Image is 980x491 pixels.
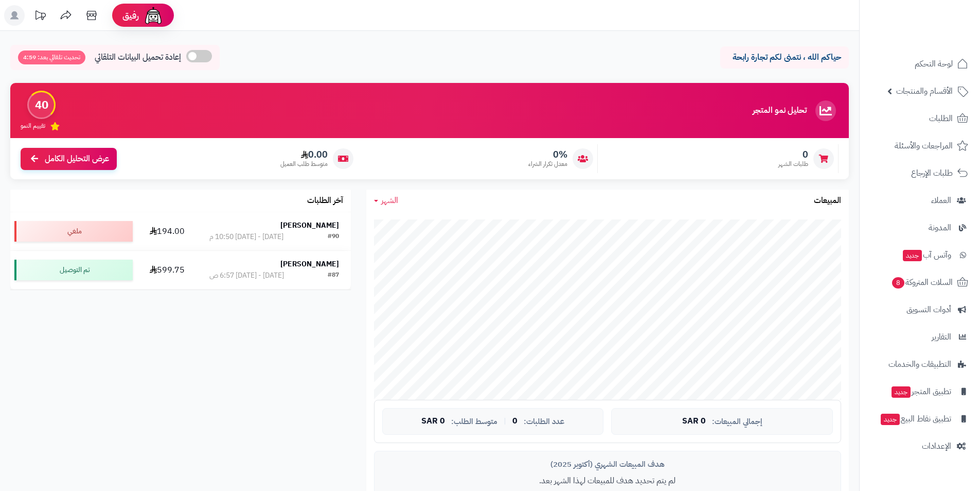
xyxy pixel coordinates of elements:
strong: [PERSON_NAME] [280,259,339,269]
span: متوسط طلب العميل [280,160,328,168]
img: logo-2.png [910,29,970,50]
span: متوسط الطلب: [451,417,497,426]
span: | [504,417,506,425]
a: التطبيقات والخدمات [866,352,974,377]
div: #90 [328,232,339,242]
a: المدونة [866,215,974,240]
a: التقارير [866,325,974,349]
div: [DATE] - [DATE] 10:50 م [209,232,283,242]
span: الشهر [381,194,398,207]
div: ملغي [14,221,133,242]
span: 0 SAR [682,417,706,426]
a: تحديثات المنصة [27,5,53,28]
a: الطلبات [866,106,974,131]
div: [DATE] - [DATE] 6:57 ص [209,270,284,281]
a: تطبيق نقاط البيعجديد [866,407,974,431]
span: 0 [778,149,808,160]
span: تحديث تلقائي بعد: 4:59 [18,50,85,64]
span: المدونة [929,221,951,235]
span: إجمالي المبيعات: [712,417,762,426]
a: وآتس آبجديد [866,243,974,267]
span: عرض التحليل الكامل [45,153,109,165]
span: عدد الطلبات: [524,417,564,426]
span: 8 [892,277,904,289]
h3: تحليل نمو المتجر [753,106,807,115]
span: العملاء [931,193,951,208]
h3: المبيعات [814,196,841,206]
div: هدف المبيعات الشهري (أكتوبر 2025) [382,459,833,470]
span: 0 SAR [421,417,445,426]
span: الطلبات [929,111,953,126]
div: تم التوصيل [14,260,133,280]
a: العملاء [866,188,974,213]
span: 0 [512,417,518,426]
span: طلبات الشهر [778,160,808,168]
td: 194.00 [137,212,198,250]
span: السلات المتروكة [891,275,953,290]
span: جديد [881,414,900,425]
span: التطبيقات والخدمات [888,357,951,371]
span: جديد [892,386,911,398]
p: حياكم الله ، نتمنى لكم تجارة رابحة [728,52,841,63]
span: 0.00 [280,149,328,160]
span: الأقسام والمنتجات [896,84,953,98]
a: المراجعات والأسئلة [866,133,974,158]
span: 0% [528,149,567,160]
strong: [PERSON_NAME] [280,220,339,231]
a: الإعدادات [866,434,974,459]
a: لوحة التحكم [866,52,974,76]
span: تطبيق المتجر [890,384,951,399]
span: طلبات الإرجاع [911,166,953,180]
h3: آخر الطلبات [307,196,343,206]
p: لم يتم تحديد هدف للمبيعات لهذا الشهر بعد. [382,475,833,487]
span: إعادة تحميل البيانات التلقائي [95,52,181,63]
a: السلات المتروكة8 [866,270,974,295]
a: طلبات الإرجاع [866,161,974,185]
span: الإعدادات [922,439,951,453]
span: لوحة التحكم [915,57,953,71]
a: عرض التحليل الكامل [21,148,117,170]
span: جديد [903,250,922,261]
td: 599.75 [137,251,198,289]
span: رفيق [122,9,139,22]
img: ai-face.png [143,5,164,26]
span: تقييم النمو [21,122,45,130]
a: الشهر [374,195,398,207]
span: المراجعات والأسئلة [895,139,953,153]
span: التقارير [932,330,951,344]
a: أدوات التسويق [866,297,974,322]
span: معدل تكرار الشراء [528,160,567,168]
span: أدوات التسويق [906,302,951,317]
a: تطبيق المتجرجديد [866,379,974,404]
span: وآتس آب [902,248,951,262]
span: تطبيق نقاط البيع [880,412,951,426]
div: #87 [328,270,339,281]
